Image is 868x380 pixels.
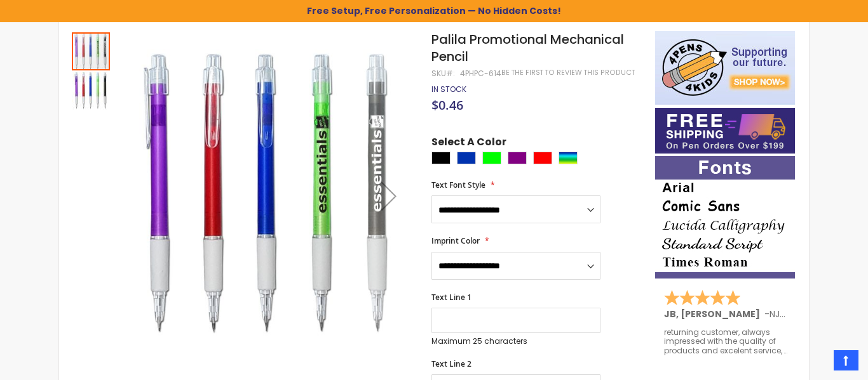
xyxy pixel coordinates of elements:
div: Availability [431,84,466,95]
span: $0.46 [431,96,463,114]
img: Palila Promotional Mechanical Pencil [72,72,110,110]
img: Palila Promotional Mechanical Pencil [124,49,414,339]
span: Select A Color [431,135,506,152]
span: Text Line 2 [431,358,471,369]
div: Blue [457,152,476,164]
div: Palila Promotional Mechanical Pencil [72,31,111,70]
div: Lime Green [482,152,501,164]
div: Purple [508,152,527,164]
span: Text Font Style [431,180,485,190]
span: Text Line 1 [431,292,471,303]
span: In stock [431,84,466,95]
a: Top [834,350,858,370]
p: Maximum 25 characters [431,336,600,346]
div: Black [431,152,451,164]
img: font-personalization-examples [655,156,795,278]
div: Assorted [559,152,578,164]
span: Imprint Color [431,235,480,246]
a: Be the first to review this product [501,68,635,77]
div: 4PHPC-614 [460,69,501,79]
span: Palila Promotional Mechanical Pencil [431,30,624,65]
div: returning customer, always impressed with the quality of products and excelent service, will retu... [664,328,787,355]
div: Red [533,152,552,164]
strong: SKU [431,68,455,79]
span: NJ [770,308,785,320]
img: Free shipping on orders over $199 [655,108,795,154]
div: Next [363,31,414,360]
img: 4pens 4 kids [655,31,795,105]
div: Palila Promotional Mechanical Pencil [72,70,110,110]
span: JB, [PERSON_NAME] [664,308,764,320]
